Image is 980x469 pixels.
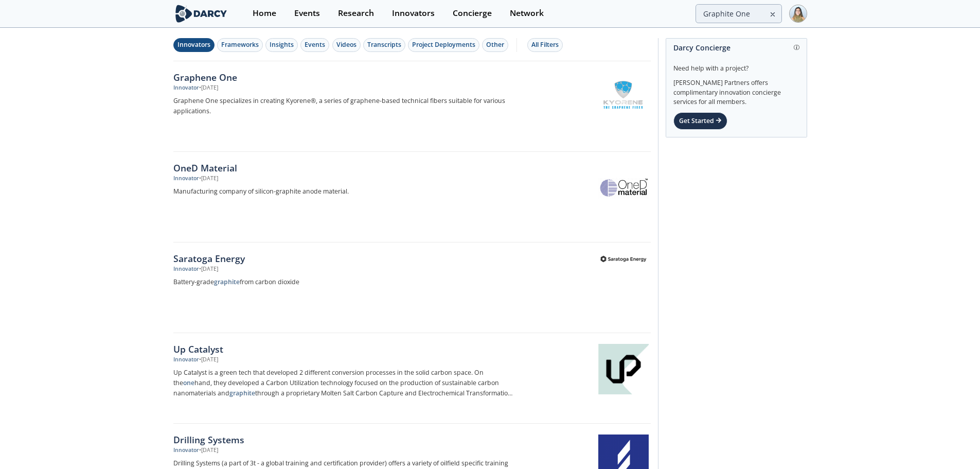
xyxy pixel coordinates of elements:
[598,253,649,265] img: Saratoga Energy
[367,40,401,49] div: Transcripts
[598,163,649,213] img: OneD Material
[482,38,508,52] button: Other
[408,38,479,52] button: Project Deployments
[173,333,651,424] a: Up Catalyst Innovator •[DATE] Up Catalyst is a green tech that developed 2 different conversion p...
[673,57,799,73] div: Need help with a project?
[214,277,240,286] strong: graphite
[199,84,218,92] div: • [DATE]
[305,40,325,49] div: Events
[173,61,651,152] a: Graphene One Innovator •[DATE] Graphene One specializes in creating Kyorene®, a series of graphen...
[173,242,651,333] a: Saratoga Energy Innovator •[DATE] Battery-gradegraphitefrom carbon dioxide Saratoga Energy
[229,389,255,397] strong: graphite
[217,38,263,52] button: Frameworks
[294,9,320,18] div: Events
[173,433,514,446] div: Drilling Systems
[265,38,298,52] button: Insights
[173,265,199,273] div: Innovator
[363,38,405,52] button: Transcripts
[673,112,727,130] div: Get Started
[183,378,194,387] strong: one
[173,71,514,84] div: Graphene One
[338,9,374,18] div: Research
[300,38,329,52] button: Events
[173,38,215,52] button: Innovators
[531,40,559,49] div: All Filters
[173,161,514,175] div: OneD Material
[453,9,492,18] div: Concierge
[270,40,294,49] div: Insights
[486,40,504,49] div: Other
[221,40,259,49] div: Frameworks
[937,428,970,459] iframe: chat widget
[794,45,799,50] img: information.svg
[696,4,782,23] input: Advanced Search
[173,252,514,265] div: Saratoga Energy
[510,9,544,18] div: Network
[177,40,210,49] div: Innovators
[173,342,514,356] div: Up Catalyst
[173,277,514,287] p: Battery-grade from carbon dioxide
[598,344,649,394] img: Up Catalyst
[673,39,799,57] div: Darcy Concierge
[412,40,475,49] div: Project Deployments
[253,9,276,18] div: Home
[199,175,218,183] div: • [DATE]
[527,38,563,52] button: All Filters
[336,40,357,49] div: Videos
[173,368,514,398] p: Up Catalyst is a green tech that developed 2 different conversion processes in the solid carbon s...
[173,356,199,364] div: Innovator
[789,5,807,23] img: Profile
[173,96,514,116] p: Graphene One specializes in creating Kyorene®, a series of graphene-based technical fibers suitab...
[199,265,218,273] div: • [DATE]
[332,38,361,52] button: Videos
[173,446,199,455] div: Innovator
[173,84,199,92] div: Innovator
[173,152,651,242] a: OneD Material Innovator •[DATE] Manufacturing company of silicon-graphite anode material. OneD Ma...
[173,5,229,23] img: logo-wide.svg
[199,356,218,364] div: • [DATE]
[598,72,649,123] img: Graphene One
[199,446,218,455] div: • [DATE]
[173,175,199,183] div: Innovator
[673,73,799,107] div: [PERSON_NAME] Partners offers complimentary innovation concierge services for all members.
[392,9,435,18] div: Innovators
[173,186,514,197] p: Manufacturing company of silicon-graphite anode material.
